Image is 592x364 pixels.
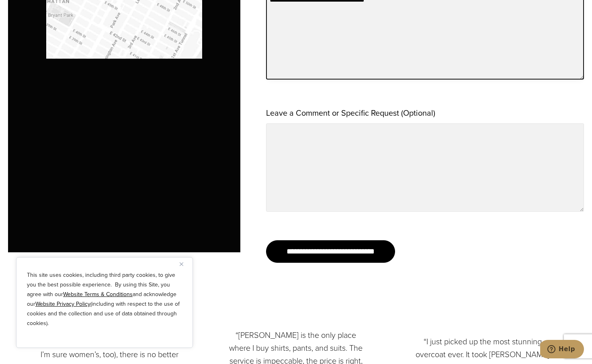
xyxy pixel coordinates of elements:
iframe: Opens a widget where you can chat to one of our agents [540,340,584,360]
a: Website Privacy Policy [35,300,90,308]
a: Website Terms & Conditions [63,290,133,299]
p: This site uses cookies, including third party cookies, to give you the best possible experience. ... [27,270,182,328]
label: Leave a Comment or Specific Request (Optional) [266,106,435,120]
button: Close [180,259,189,269]
img: Close [180,262,183,266]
